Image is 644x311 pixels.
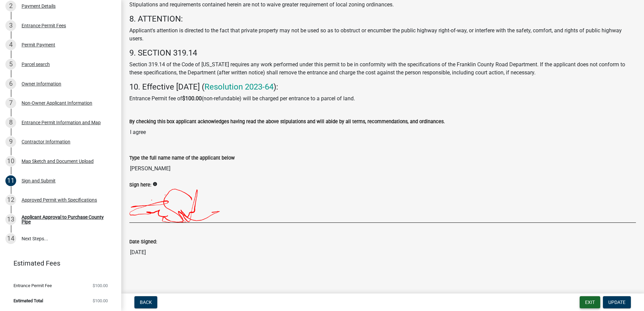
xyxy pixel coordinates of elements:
div: Map Sketch and Document Upload [22,159,94,164]
div: 7 [5,98,16,108]
span: Entrance Permit Fee [13,283,52,288]
span: Estimated Total [13,299,43,303]
div: Owner Information [22,81,61,86]
div: 4 [5,39,16,50]
div: 13 [5,214,16,225]
div: 14 [5,233,16,244]
div: Payment Details [22,4,56,8]
h4: 9. SECTION 319.14 [129,48,636,58]
div: Parcel search [22,62,50,67]
div: 11 [5,175,16,186]
div: 12 [5,195,16,205]
label: Date Signed: [129,240,157,244]
a: Resolution 2023-64 [204,82,273,92]
div: Entrance Permit Fees [22,23,66,28]
strong: $100.00 [182,95,202,102]
h4: 10. Effective [DATE] ( ): [129,82,636,92]
div: Applicant Approval to Purchase County Pipe [22,215,110,224]
div: Contractor Information [22,139,70,144]
div: 9 [5,136,16,147]
div: 5 [5,59,16,70]
a: Estimated Fees [5,256,110,270]
i: info [153,182,157,186]
button: Update [603,296,631,308]
p: Applicant's attention is directed to the fact that private property may not be used so as to obst... [129,27,636,43]
p: Entrance Permit fee of (non-refundable) will be charged per entrance to a parcel of land. [129,95,636,103]
h4: 8. ATTENTION: [129,14,636,24]
label: By checking this box applicant acknowledges having read the above stipulations and will abide by ... [129,119,445,124]
div: 10 [5,156,16,167]
img: x1EY8gAAAAGSURBVAMAfaqIxw2CjskAAAAASUVORK5CYII= [129,189,475,222]
span: Back [140,300,152,305]
div: Permit Payment [22,42,55,47]
label: Sign here: [129,183,151,187]
button: Back [134,296,157,308]
div: 6 [5,78,16,89]
button: Exit [580,296,600,308]
p: Section 319.14 of the Code of [US_STATE] requires any work performed under this permit to be in c... [129,61,636,77]
div: Approved Permit with Specifications [22,198,97,202]
div: Non-Owner Applicant Information [22,101,92,105]
div: 2 [5,1,16,11]
div: 3 [5,20,16,31]
label: Type the full name name of the applicant below [129,156,235,161]
span: $100.00 [93,299,108,303]
span: Update [608,300,625,305]
div: Sign and Submit [22,178,56,183]
span: $100.00 [93,283,108,288]
p: Stipulations and requirements contained herein are not to waive greater requirement of local zoni... [129,1,636,9]
div: Entrance Permit Information and Map [22,120,101,125]
div: 8 [5,117,16,128]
